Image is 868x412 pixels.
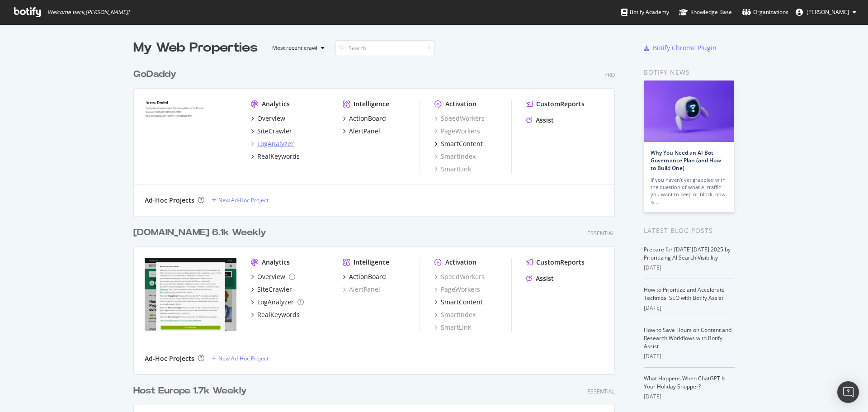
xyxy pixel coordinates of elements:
[644,374,726,390] a: What Happens When ChatGPT Is Your Holiday Shopper?
[644,304,735,312] div: [DATE]
[133,226,266,239] div: [DOMAIN_NAME] 6.1k Weekly
[526,99,585,109] a: CustomReports
[47,9,129,16] span: Welcome back, [PERSON_NAME] !
[212,355,269,362] a: New Ad-Hoc Project
[251,285,292,294] a: SiteCrawler
[343,127,380,136] a: AlertPanel
[536,258,585,267] div: CustomReports
[434,298,483,307] a: SmartContent
[257,127,292,136] div: SiteCrawler
[441,298,483,307] div: SmartContent
[251,152,300,161] a: RealKeywords
[145,354,194,363] div: Ad-Hoc Projects
[651,149,721,172] a: Why You Need an AI Bot Governance Plan (and How to Build One)
[807,8,849,16] span: Sami Andras
[265,41,328,55] button: Most recent crawl
[445,99,476,109] div: Activation
[257,114,285,123] div: Overview
[251,272,295,281] a: Overview
[349,272,386,281] div: ActionBoard
[837,381,859,403] div: Open Intercom Messenger
[445,258,476,267] div: Activation
[133,68,176,81] div: GoDaddy
[335,40,435,56] input: Search
[434,152,476,161] a: SmartIndex
[257,139,294,148] div: LogAnalyzer
[644,67,735,77] div: Botify news
[434,165,471,174] a: SmartLink
[262,258,290,267] div: Analytics
[644,81,734,142] img: Why You Need an AI Bot Governance Plan (and How to Build One)
[434,285,480,294] a: PageWorkers
[133,384,247,398] div: Host Europe 1.7k Weekly
[644,352,735,360] div: [DATE]
[349,127,380,136] div: AlertPanel
[644,326,731,350] a: How to Save Hours on Content and Research Workflows with Botify Assist
[536,116,554,125] div: Assist
[145,196,194,205] div: Ad-Hoc Projects
[251,114,285,123] a: Overview
[133,39,258,57] div: My Web Properties
[621,8,669,17] div: Botify Academy
[587,229,615,237] div: Essential
[587,388,615,395] div: Essential
[262,99,290,109] div: Analytics
[679,8,732,17] div: Knowledge Base
[441,139,483,148] div: SmartContent
[272,45,317,51] div: Most recent crawl
[644,226,735,236] div: Latest Blog Posts
[434,127,480,136] a: PageWorkers
[349,114,386,123] div: ActionBoard
[644,43,717,52] a: Botify Chrome Plugin
[251,139,294,148] a: LogAnalyzer
[133,384,250,398] a: Host Europe 1.7k Weekly
[343,285,380,294] a: AlertPanel
[526,258,585,267] a: CustomReports
[536,274,554,283] div: Assist
[145,258,236,331] img: df.eu
[133,68,180,81] a: GoDaddy
[434,323,471,332] a: SmartLink
[354,99,389,109] div: Intelligence
[526,116,554,125] a: Assist
[644,264,735,272] div: [DATE]
[526,274,554,283] a: Assist
[434,139,483,148] a: SmartContent
[133,226,270,239] a: [DOMAIN_NAME] 6.1k Weekly
[644,246,731,261] a: Prepare for [DATE][DATE] 2025 by Prioritizing AI Search Visibility
[434,310,476,319] a: SmartIndex
[434,272,485,281] a: SpeedWorkers
[604,71,615,79] div: Pro
[257,152,300,161] div: RealKeywords
[644,393,735,401] div: [DATE]
[257,285,292,294] div: SiteCrawler
[257,310,300,319] div: RealKeywords
[434,114,485,123] a: SpeedWorkers
[536,99,585,109] div: CustomReports
[644,286,725,302] a: How to Prioritize and Accelerate Technical SEO with Botify Assist
[251,310,300,319] a: RealKeywords
[788,5,863,19] button: [PERSON_NAME]
[218,196,269,204] div: New Ad-Hoc Project
[218,355,269,362] div: New Ad-Hoc Project
[653,43,717,52] div: Botify Chrome Plugin
[742,8,788,17] div: Organizations
[257,298,294,307] div: LogAnalyzer
[354,258,389,267] div: Intelligence
[343,114,386,123] a: ActionBoard
[651,176,727,205] div: If you haven’t yet grappled with the question of what AI traffic you want to keep or block, now is…
[257,272,285,281] div: Overview
[145,99,236,173] img: godaddy.com
[212,196,269,204] a: New Ad-Hoc Project
[251,127,292,136] a: SiteCrawler
[251,298,304,307] a: LogAnalyzer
